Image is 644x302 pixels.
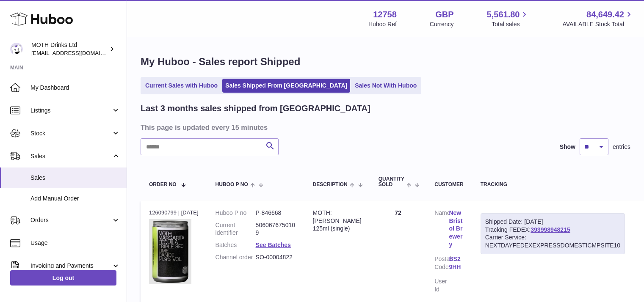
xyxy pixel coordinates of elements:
div: Currency [430,20,454,28]
span: 84,649.42 [586,9,624,20]
img: orders@mothdrinks.com [10,43,23,55]
a: BS2 9HH [449,255,463,271]
dt: User Id [434,277,449,294]
dt: Channel order [216,253,256,261]
span: Listings [30,107,111,115]
a: See Batches [256,242,291,248]
dt: Batches [216,241,256,249]
dt: Postal Code [434,255,449,273]
span: Order No [149,182,177,187]
a: 5,561.80 Total sales [487,9,530,28]
label: Show [560,143,575,151]
a: Sales Not With Huboo [352,79,420,93]
div: Huboo Ref [368,20,397,28]
dd: P-846668 [256,209,296,217]
span: Quantity Sold [379,176,404,187]
span: entries [613,143,630,151]
a: New Bristol Brewery [449,209,463,249]
span: Description [313,182,348,187]
dt: Name [434,209,449,251]
h3: This page is updated every 15 minutes [141,123,628,132]
dd: 5060676750109 [256,221,296,237]
dt: Current identifier [216,221,256,237]
a: 393998948215 [531,226,570,233]
div: 126090799 | [DATE] [149,209,199,217]
strong: GBP [435,9,453,20]
strong: 12758 [373,9,397,20]
span: 5,561.80 [487,9,520,20]
div: MOTH Drinks Ltd [31,41,108,57]
dd: SO-00004822 [256,253,296,261]
a: 84,649.42 AVAILABLE Stock Total [562,9,634,28]
span: My Dashboard [30,84,120,92]
div: Tracking FEDEX: [481,213,625,255]
span: Add Manual Order [30,195,120,203]
span: Total sales [492,20,529,28]
h1: My Huboo - Sales report Shipped [141,55,630,69]
h2: Last 3 months sales shipped from [GEOGRAPHIC_DATA] [141,103,370,114]
dt: Huboo P no [216,209,256,217]
span: Stock [30,129,111,137]
span: Sales [30,174,120,182]
span: Usage [30,239,120,247]
span: Invoicing and Payments [30,262,111,270]
img: 127581694602485.png [149,219,191,284]
span: Orders [30,216,111,224]
a: Log out [10,270,116,286]
span: Huboo P no [216,182,248,187]
div: Customer [434,182,463,187]
a: Current Sales with Huboo [142,79,221,93]
div: MOTH: [PERSON_NAME] 125ml (single) [313,209,362,233]
div: Shipped Date: [DATE] [485,218,620,226]
div: Carrier Service: NEXTDAYFEDEXEXPRESSDOMESTICMPSITE10 [485,233,620,250]
span: AVAILABLE Stock Total [562,20,634,28]
span: Sales [30,152,111,160]
div: Tracking [481,182,625,187]
a: Sales Shipped From [GEOGRAPHIC_DATA] [222,79,350,93]
span: [EMAIL_ADDRESS][DOMAIN_NAME] [31,49,124,56]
